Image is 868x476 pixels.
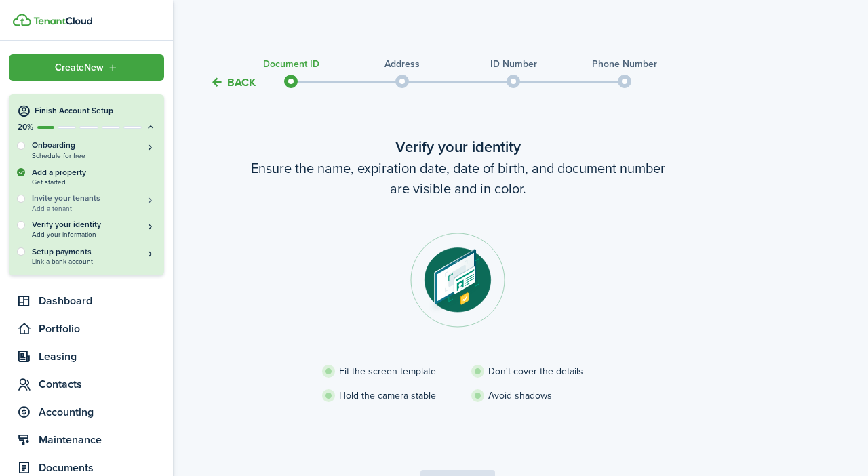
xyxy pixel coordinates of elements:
[471,364,620,378] li: Don't cover the details
[32,152,156,159] span: Schedule for free
[32,258,156,265] span: Link a bank account
[39,460,164,476] span: Documents
[9,54,164,81] button: Open menu
[210,75,256,90] button: Back
[35,105,156,117] h4: Finish Account Setup
[39,321,164,337] span: Portfolio
[32,219,156,231] h5: Verify your identity
[32,231,156,238] span: Add your information
[592,57,657,71] stepper-dot-title: Phone Number
[490,57,537,71] stepper-dot-title: ID Number
[263,57,319,71] stepper-dot-title: Document ID
[32,245,156,265] a: Setup paymentsLink a bank account
[322,389,471,403] li: Hold the camera stable
[173,136,743,158] wizard-step-header-title: Verify your identity
[13,14,31,26] img: TenantCloud
[384,57,420,71] stepper-dot-title: Address
[32,140,156,151] h5: Onboarding
[32,245,156,258] h5: Setup payments
[33,17,92,25] img: TenantCloud
[39,293,164,309] span: Dashboard
[9,140,164,275] div: Finish Account Setup20%
[17,121,34,133] p: 20%
[471,389,620,403] li: Avoid shadows
[322,364,471,378] li: Fit the screen template
[9,94,164,133] button: Finish Account Setup20%
[39,349,164,365] span: Leasing
[55,63,104,73] span: Create New
[410,233,505,328] img: Document step
[39,404,164,420] span: Accounting
[32,193,156,204] h5: Invite your tenants
[173,158,743,199] wizard-step-header-description: Ensure the name, expiration date, date of birth, and document number are visible and in color.
[32,193,156,212] button: Invite your tenantsAdd a tenant
[32,205,156,212] span: Add a tenant
[32,140,156,159] button: OnboardingSchedule for free
[32,219,156,239] button: Verify your identityAdd your information
[39,432,164,448] span: Maintenance
[39,376,164,393] span: Contacts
